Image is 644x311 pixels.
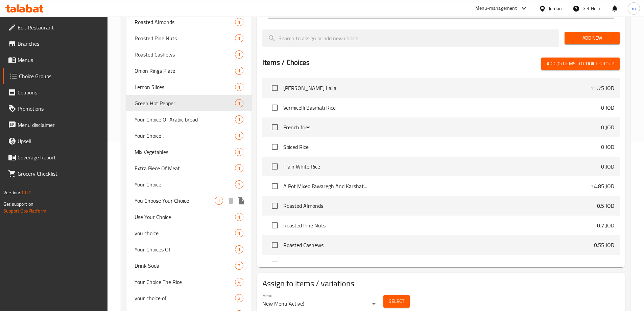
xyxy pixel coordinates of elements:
button: Add (0) items to choice group [541,58,620,70]
span: m [632,5,636,12]
div: Roasted Pine Nuts1 [126,30,252,46]
span: Menu disclaimer [18,121,102,129]
span: Extra Piece Of Meat [135,164,235,172]
span: Upsell [18,137,102,145]
span: Roasted Pine Nuts [283,221,597,229]
div: Choices [235,180,243,188]
div: Choices [235,18,243,26]
span: Plain White Rice [283,162,601,171]
span: you choice [135,229,235,237]
div: Choices [235,262,243,270]
p: 0 JOD [601,143,614,151]
div: Lemon Slices1 [126,79,252,95]
div: Use Your Choice1 [126,209,252,225]
span: Your Choice [135,180,235,188]
span: Your Choices Of [135,245,235,253]
span: 1 [235,165,243,172]
span: Choice Groups [19,72,102,80]
span: 1 [235,100,243,107]
div: you choice1 [126,225,252,241]
span: Select choice [268,120,282,134]
span: Select choice [268,140,282,154]
div: New Menu(Active) [262,298,378,309]
button: duplicate [236,196,246,206]
div: You Choose Your Choice1deleteduplicate [126,193,252,209]
a: Coverage Report [3,149,108,165]
a: Menu disclaimer [3,117,108,133]
div: Choices [235,67,243,75]
div: Choices [235,164,243,172]
span: Your Choice The Rice [135,278,235,286]
span: French fries [283,123,601,131]
p: 0 JOD [601,123,614,131]
span: Drink Soda [135,262,235,270]
span: 2 [235,295,243,302]
h2: Assign to items / variations [262,278,620,289]
div: Your Choice Of Arabic bread1 [126,111,252,128]
p: 11.75 JOD [591,84,614,92]
span: Roasted Cashews [283,241,594,249]
span: Roasted Almonds [135,18,235,26]
span: 1 [235,19,243,25]
div: Choices [215,197,223,205]
div: Choices [235,99,243,107]
span: Onion Rings Plate [135,67,235,75]
span: Use Your Choice [135,213,235,221]
div: Choices [235,245,243,253]
span: 1 [235,116,243,123]
span: Promotions [18,105,102,113]
span: Your Choice Of Arabic bread [135,115,235,124]
span: Mix Vegetables [135,148,235,156]
span: 1 [235,246,243,253]
span: [PERSON_NAME] Laila [283,84,591,92]
div: Extra Piece Of Meat1 [126,160,252,176]
p: 0.5 JOD [597,202,614,210]
a: Upsell [3,133,108,149]
span: 1 [215,198,223,204]
p: 0.7 JOD [597,221,614,229]
span: Roasted Cashews [135,50,235,59]
span: Coupons [18,88,102,96]
h2: Items / Choices [262,58,310,68]
span: Green Hot Pepper [135,99,235,107]
div: Jordan [549,5,562,12]
button: Select [383,295,410,308]
a: Edit Restaurant [3,19,108,36]
span: 1 [235,51,243,58]
div: Choices [235,229,243,237]
div: Your Choice The Rice4 [126,274,252,290]
div: Choices [235,213,243,221]
span: Select choice [268,101,282,115]
span: 2 [235,181,243,188]
span: Branches [18,40,102,48]
span: Onion Rings Plate [283,261,597,269]
span: Menus [18,56,102,64]
a: Branches [3,36,108,52]
button: Add New [565,32,620,44]
span: Select choice [268,81,282,95]
span: your choice of: [135,294,235,302]
a: Choice Groups [3,68,108,84]
span: 1 [235,133,243,139]
div: Choices [235,83,243,91]
div: your choice of:2 [126,290,252,306]
div: Your Choice .1 [126,128,252,144]
p: 0.3 JOD [597,261,614,269]
div: Choices [235,294,243,302]
button: delete [226,196,236,206]
span: Roasted Almonds [283,202,597,210]
span: Select choice [268,159,282,174]
div: Your Choices Of1 [126,241,252,258]
div: Green Hot Pepper1 [126,95,252,111]
p: 0 JOD [601,104,614,112]
span: Vermicelli Basmati Rice [283,104,601,112]
span: Roasted Pine Nuts [135,34,235,42]
div: Onion Rings Plate1 [126,63,252,79]
span: 1 [235,68,243,74]
span: A Pot Mixed Fawaregh And Karshat... [283,182,591,190]
div: Choices [235,278,243,286]
div: Choices [235,148,243,156]
div: Roasted Cashews1 [126,46,252,63]
div: Drink Soda3 [126,258,252,274]
span: Add (0) items to choice group [547,60,614,68]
